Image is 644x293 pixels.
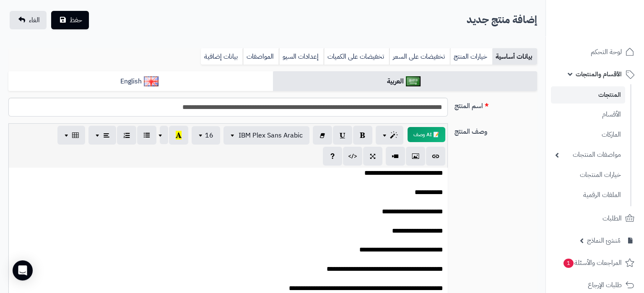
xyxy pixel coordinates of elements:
[451,98,540,111] label: اسم المنتج
[576,68,622,80] span: الأقسام والمنتجات
[144,76,158,86] img: English
[8,71,273,92] a: English
[239,130,303,140] span: IBM Plex Sans Arabic
[243,48,279,65] a: المواصفات
[279,48,324,65] a: إعدادات السيو
[551,208,639,228] a: الطلبات
[408,127,445,142] button: 📝 AI وصف
[563,257,622,269] span: المراجعات والأسئلة
[70,15,82,25] span: حفظ
[551,253,639,273] a: المراجعات والأسئلة1
[492,48,537,65] a: بيانات أساسية
[551,146,625,164] a: مواصفات المنتجات
[192,126,220,145] button: 16
[602,213,622,224] span: الطلبات
[223,126,309,145] button: IBM Plex Sans Arabic
[389,48,450,65] a: تخفيضات على السعر
[551,42,639,62] a: لوحة التحكم
[551,186,625,204] a: الملفات الرقمية
[551,166,625,184] a: خيارات المنتجات
[551,86,625,104] a: المنتجات
[51,11,89,29] button: حفظ
[551,106,625,124] a: الأقسام
[406,76,421,86] img: العربية
[273,71,538,92] a: العربية
[205,130,213,140] span: 16
[10,11,47,29] a: الغاء
[29,15,40,25] span: الغاء
[591,46,622,58] span: لوحة التحكم
[201,48,243,65] a: بيانات إضافية
[467,11,537,29] h2: إضافة منتج جديد
[324,48,389,65] a: تخفيضات على الكميات
[551,126,625,144] a: الماركات
[587,235,621,246] span: مُنشئ النماذج
[588,279,622,291] span: طلبات الإرجاع
[450,48,492,65] a: خيارات المنتج
[563,259,574,268] span: 1
[451,123,540,137] label: وصف المنتج
[13,260,33,280] div: Open Intercom Messenger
